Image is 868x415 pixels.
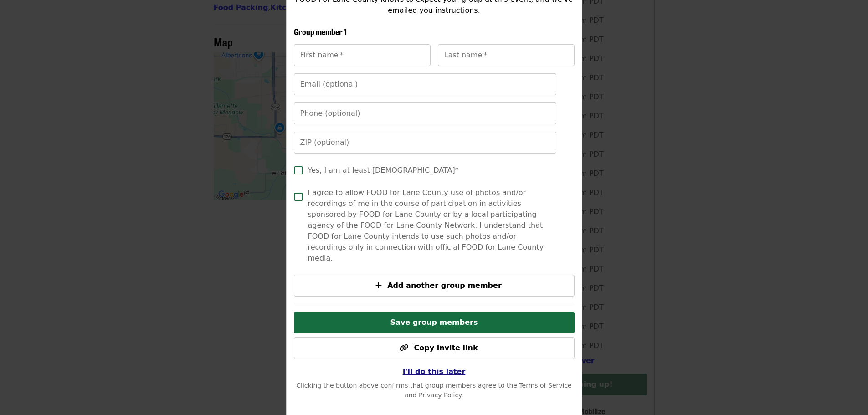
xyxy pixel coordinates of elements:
[387,281,502,290] span: Add another group member
[294,102,556,124] input: Phone (optional)
[438,44,575,66] input: Last name
[294,312,575,333] button: Save group members
[308,187,551,264] span: I agree to allow FOOD for Lane County use of photos and/or recordings of me in the course of part...
[294,44,431,66] input: First name
[294,275,575,297] button: Add another group member
[308,165,459,176] span: Yes, I am at least [DEMOGRAPHIC_DATA]*
[390,318,478,327] span: Save group members
[294,337,575,359] button: Copy invite link
[294,132,556,154] input: ZIP (optional)
[403,367,466,376] span: I'll do this later
[296,382,572,399] span: Clicking the button above confirms that group members agree to the Terms of Service and Privacy P...
[294,26,347,37] span: Group member 1
[375,281,382,290] i: plus icon
[414,343,478,352] span: Copy invite link
[294,73,556,95] input: Email (optional)
[395,363,473,381] button: I'll do this later
[399,343,408,352] i: link icon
